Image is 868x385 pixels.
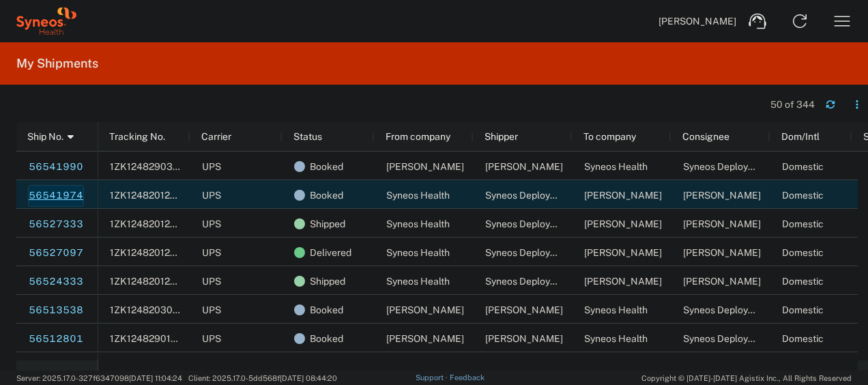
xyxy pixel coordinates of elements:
[28,328,84,350] a: 56512801
[583,131,636,142] span: To company
[683,304,775,315] span: Syneos Deployments
[485,218,577,229] span: Syneos Deployments
[485,161,563,172] span: Lucy Cavanaugh
[683,276,761,287] span: Jamie Blackmon
[280,374,337,382] span: [DATE] 08:44:20
[28,300,84,322] a: 56513538
[641,372,852,384] span: Copyright © [DATE]-[DATE] Agistix Inc., All Rights Reserved
[386,333,464,344] span: Jillian Hardee
[310,296,343,324] span: Booked
[682,131,729,142] span: Consignee
[386,218,450,229] span: Syneos Health
[386,131,450,142] span: From company
[782,304,824,315] span: Domestic
[202,190,221,201] span: UPS
[110,247,211,258] span: 1ZK124820128531860
[27,131,63,142] span: Ship No.
[310,181,343,210] span: Booked
[310,353,351,382] span: Delivered
[416,373,450,382] a: Support
[683,190,761,201] span: Lucy Cavanaugh
[310,238,351,267] span: Delivered
[201,131,231,142] span: Carrier
[202,161,221,172] span: UPS
[781,131,820,142] span: Dom/Intl
[293,131,322,142] span: Status
[110,161,214,172] span: 1ZK124829037976492
[188,374,337,382] span: Client: 2025.17.0-5dd568f
[584,218,662,229] span: Courtnee Rundberg
[485,276,577,287] span: Syneos Deployments
[770,98,815,111] div: 50 of 344
[28,242,84,264] a: 56527097
[202,276,221,287] span: UPS
[683,161,775,172] span: Syneos Deployments
[782,161,824,172] span: Domestic
[584,190,662,201] span: Lucy Cavanaugh
[584,333,648,344] span: Syneos Health
[584,304,648,315] span: Syneos Health
[28,214,84,236] a: 56527333
[110,304,214,315] span: 1ZK124820307630708
[386,190,450,201] span: Syneos Health
[16,374,182,382] span: Server: 2025.17.0-327f6347098
[202,247,221,258] span: UPS
[683,218,761,229] span: Courtnee Rundberg
[386,304,464,315] span: Lucy Cavanaugh
[782,247,824,258] span: Domestic
[485,247,577,258] span: Syneos Deployments
[584,161,648,172] span: Syneos Health
[683,247,761,258] span: Evy Rodriguez
[450,373,484,382] a: Feedback
[386,161,464,172] span: Lucy Cavanaugh
[129,374,182,382] span: [DATE] 11:04:24
[310,152,343,181] span: Booked
[584,247,662,258] span: Evy Rodriguez
[310,210,345,238] span: Shipped
[110,190,212,201] span: 1ZK124820120687083
[782,333,824,344] span: Domestic
[202,218,221,229] span: UPS
[683,333,775,344] span: Syneos Deployments
[485,333,563,344] span: Jillian Hardee
[16,55,98,72] h2: My Shipments
[28,156,84,178] a: 56541990
[386,276,450,287] span: Syneos Health
[310,267,345,296] span: Shipped
[782,190,824,201] span: Domestic
[485,304,563,315] span: Lucy Cavanaugh
[310,324,343,353] span: Booked
[28,271,84,293] a: 56524333
[110,333,214,344] span: 1ZK124829010456095
[782,276,824,287] span: Domestic
[584,276,662,287] span: Jamie Blackmon
[110,276,212,287] span: 1ZK124820124738056
[386,247,450,258] span: Syneos Health
[484,131,518,142] span: Shipper
[202,333,221,344] span: UPS
[202,304,221,315] span: UPS
[782,218,824,229] span: Domestic
[659,15,736,27] span: [PERSON_NAME]
[28,185,84,207] a: 56541974
[110,218,210,229] span: 1ZK124820125106870
[28,357,84,379] a: 56512793
[485,190,577,201] span: Syneos Deployments
[109,131,165,142] span: Tracking No.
